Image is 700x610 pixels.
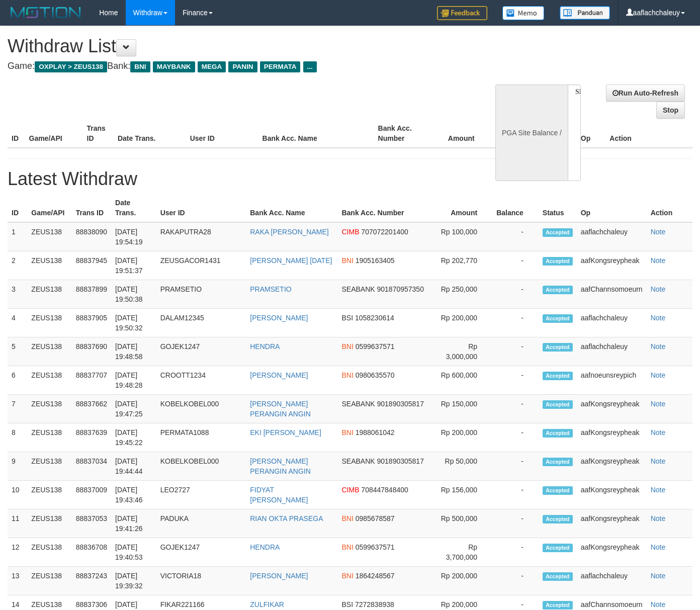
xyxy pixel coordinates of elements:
[543,372,573,380] span: Accepted
[8,119,25,148] th: ID
[341,514,353,522] span: BNI
[156,538,246,567] td: GOJEK1247
[560,6,610,20] img: panduan.png
[72,395,111,423] td: 88837662
[27,251,71,280] td: ZEUS138
[8,452,27,481] td: 9
[656,102,685,119] a: Stop
[543,400,573,409] span: Accepted
[27,337,71,366] td: ZEUS138
[356,543,395,551] span: 0599637571
[539,194,577,222] th: Status
[355,314,394,322] span: 1058230614
[111,366,156,395] td: [DATE] 19:48:28
[577,509,647,538] td: aafKongsreypheak
[492,337,539,366] td: -
[111,567,156,595] td: [DATE] 19:39:32
[111,309,156,337] td: [DATE] 19:50:32
[186,119,258,148] th: User ID
[377,457,424,465] span: 901890305817
[651,600,666,608] a: Note
[111,251,156,280] td: [DATE] 19:51:37
[356,428,395,437] span: 1988061042
[651,486,666,494] a: Note
[111,194,156,222] th: Date Trans.
[111,538,156,567] td: [DATE] 19:40:53
[577,119,606,148] th: Op
[434,194,492,222] th: Amount
[72,309,111,337] td: 88837905
[250,600,284,608] a: ZULFIKAR
[543,343,573,352] span: Accepted
[72,538,111,567] td: 88836708
[341,342,353,351] span: BNI
[228,61,257,72] span: PANIN
[492,395,539,423] td: -
[156,222,246,251] td: RAKAPUTRA28
[543,429,573,438] span: Accepted
[434,423,492,452] td: Rp 200,000
[577,194,647,222] th: Op
[577,567,647,595] td: aaflachchaleuy
[8,309,27,337] td: 4
[111,280,156,309] td: [DATE] 19:50:38
[111,481,156,509] td: [DATE] 19:43:46
[27,366,71,395] td: ZEUS138
[250,428,321,437] a: EKI [PERSON_NAME]
[651,400,666,408] a: Note
[72,366,111,395] td: 88837707
[377,285,424,293] span: 901870957350
[72,337,111,366] td: 88837690
[111,452,156,481] td: [DATE] 19:44:44
[156,423,246,452] td: PERMATA1088
[8,61,457,71] h4: Game: Bank:
[27,452,71,481] td: ZEUS138
[492,423,539,452] td: -
[434,280,492,309] td: Rp 250,000
[250,256,332,265] a: [PERSON_NAME] [DATE]
[377,400,424,408] span: 901890305817
[492,222,539,251] td: -
[361,228,408,236] span: 707072201400
[606,84,685,102] a: Run Auto-Refresh
[130,61,150,72] span: BNI
[111,395,156,423] td: [DATE] 19:47:25
[502,6,545,20] img: Button%20Memo.svg
[434,481,492,509] td: Rp 156,000
[8,169,692,189] h1: Latest Withdraw
[156,337,246,366] td: GOJEK1247
[260,61,301,72] span: PERMATA
[543,601,573,609] span: Accepted
[356,514,395,522] span: 0985678587
[543,515,573,524] span: Accepted
[651,457,666,465] a: Note
[651,543,666,551] a: Note
[111,509,156,538] td: [DATE] 19:41:26
[156,567,246,595] td: VICTORIA18
[250,514,323,522] a: RIAN OKTA PRASEGA
[492,251,539,280] td: -
[156,309,246,337] td: DALAM12345
[434,509,492,538] td: Rp 500,000
[153,61,195,72] span: MAYBANK
[303,61,317,72] span: ...
[492,538,539,567] td: -
[27,280,71,309] td: ZEUS138
[72,452,111,481] td: 88837034
[356,572,395,580] span: 1864248567
[27,567,71,595] td: ZEUS138
[577,452,647,481] td: aafKongsreypheak
[72,222,111,251] td: 88838090
[341,428,353,437] span: BNI
[156,366,246,395] td: CROOTT1234
[72,280,111,309] td: 88837899
[27,222,71,251] td: ZEUS138
[355,600,394,608] span: 7272838938
[72,194,111,222] th: Trans ID
[250,228,328,236] a: RAKA [PERSON_NAME]
[341,314,353,322] span: BSI
[492,567,539,595] td: -
[250,486,308,504] a: FIDYAT [PERSON_NAME]
[27,194,71,222] th: Game/API
[434,337,492,366] td: Rp 3,000,000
